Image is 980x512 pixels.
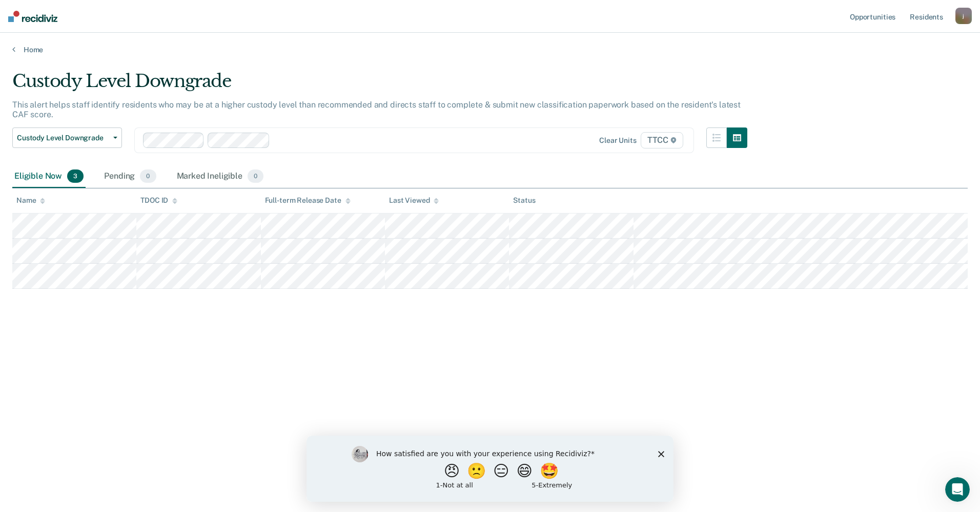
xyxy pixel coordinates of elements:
div: Status [513,196,535,205]
div: Clear units [599,136,637,145]
button: j [955,8,972,24]
div: Last Viewed [389,196,439,205]
button: Custody Level Downgrade [12,127,122,148]
iframe: Intercom live chat [945,477,970,502]
img: Recidiviz [8,11,57,22]
div: Full-term Release Date [265,196,351,205]
div: TDOC ID [140,196,177,205]
div: Marked Ineligible0 [175,165,266,188]
div: Pending0 [102,165,158,188]
div: Name [16,196,45,205]
span: TTCC [641,132,683,148]
span: Custody Level Downgrade [17,134,109,142]
iframe: Survey by Kim from Recidiviz [307,436,673,502]
a: Home [12,45,968,54]
div: Custody Level Downgrade [12,71,747,100]
span: 3 [67,169,84,183]
span: 0 [140,169,156,183]
p: This alert helps staff identify residents who may be at a higher custody level than recommended a... [12,100,741,119]
div: Eligible Now3 [12,165,86,188]
span: 0 [248,169,263,183]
